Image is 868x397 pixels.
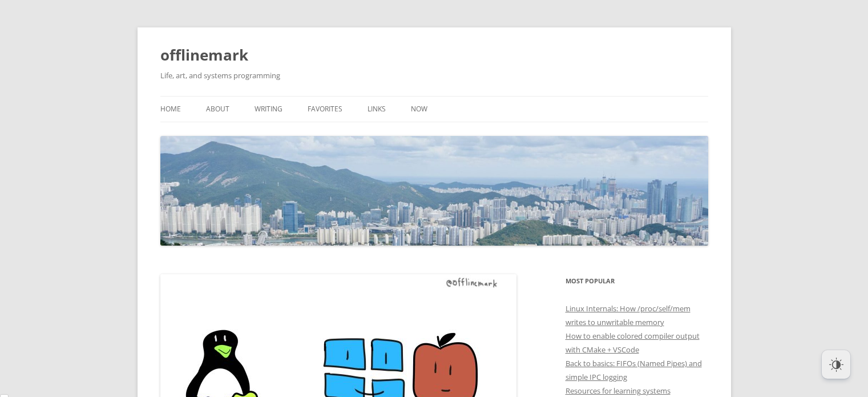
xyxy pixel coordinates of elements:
[566,274,708,288] h3: Most Popular
[255,97,282,122] a: Writing
[206,97,229,122] a: About
[566,358,702,382] a: Back to basics: FIFOs (Named Pipes) and simple IPC logging
[368,97,386,122] a: Links
[160,69,708,82] h2: Life, art, and systems programming
[411,97,427,122] a: Now
[160,136,708,245] img: offlinemark
[566,331,700,355] a: How to enable colored compiler output with CMake + VSCode
[160,97,181,122] a: Home
[566,303,691,327] a: Linux Internals: How /proc/self/mem writes to unwritable memory
[160,41,248,69] a: offlinemark
[308,97,342,122] a: Favorites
